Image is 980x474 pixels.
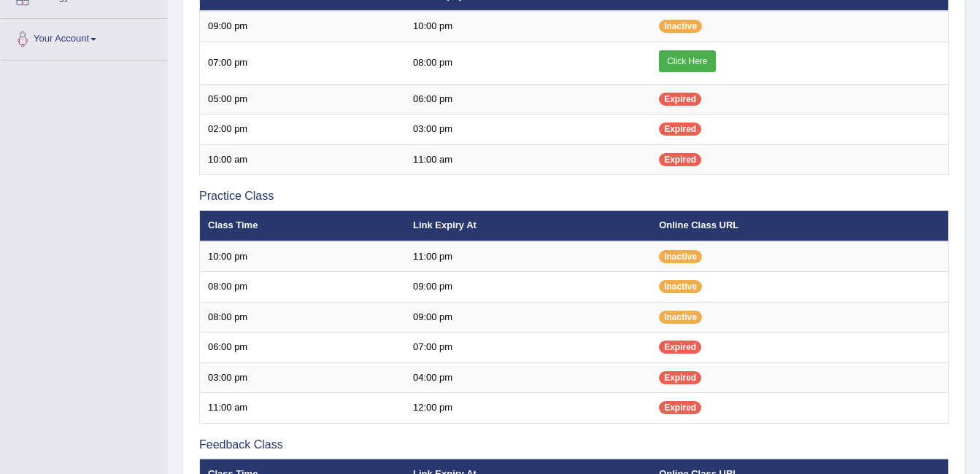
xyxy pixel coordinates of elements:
span: Expired [659,123,701,136]
td: 11:00 pm [405,241,651,272]
td: 10:00 am [200,144,405,175]
td: 03:00 pm [405,114,651,145]
td: 10:00 pm [200,241,405,272]
td: 04:00 pm [405,362,651,393]
h3: Feedback Class [199,438,949,451]
td: 11:00 am [405,144,651,175]
td: 09:00 pm [200,11,405,42]
span: Inactive [659,20,702,33]
span: Inactive [659,311,702,324]
td: 07:00 pm [405,333,651,363]
td: 09:00 pm [405,302,651,333]
td: 09:00 pm [405,272,651,303]
span: Expired [659,153,701,166]
span: Expired [659,341,701,354]
td: 03:00 pm [200,362,405,393]
td: 08:00 pm [200,302,405,333]
span: Expired [659,401,701,414]
a: Your Account [1,19,167,55]
td: 11:00 am [200,393,405,424]
td: 07:00 pm [200,42,405,84]
span: Inactive [659,250,702,263]
td: 12:00 pm [405,393,651,424]
span: Expired [659,371,701,384]
span: Inactive [659,280,702,293]
th: Link Expiry At [405,211,651,241]
td: 08:00 pm [200,272,405,303]
h3: Practice Class [199,190,949,203]
a: Click Here [659,50,715,72]
td: 06:00 pm [200,333,405,363]
td: 10:00 pm [405,11,651,42]
td: 05:00 pm [200,84,405,114]
td: 02:00 pm [200,114,405,145]
td: 06:00 pm [405,84,651,114]
span: Expired [659,93,701,106]
th: Class Time [200,211,405,241]
td: 08:00 pm [405,42,651,84]
th: Online Class URL [651,211,948,241]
